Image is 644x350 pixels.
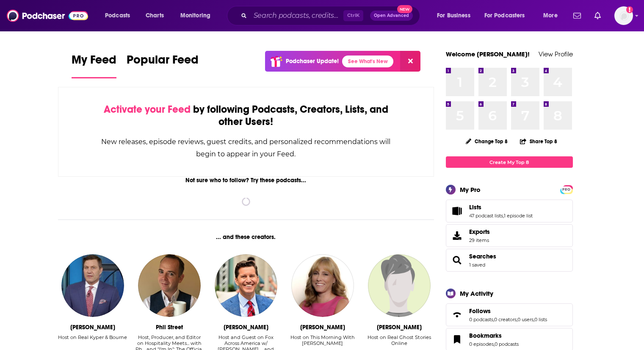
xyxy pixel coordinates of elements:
[431,9,481,22] button: open menu
[146,10,164,22] span: Charts
[180,10,210,22] span: Monitoring
[449,205,466,217] a: Lists
[461,136,513,147] button: Change Top 8
[449,254,466,266] a: Searches
[614,6,633,25] button: Show profile menu
[140,9,169,22] a: Charts
[127,53,199,78] a: Popular Feed
[342,56,393,67] a: See What's New
[215,254,277,317] img: Will Cain
[449,309,466,321] a: Follows
[250,9,343,22] input: Search podcasts, credits, & more...
[101,136,392,160] div: New releases, episode reviews, guest credits, and personalized recommendations will begin to appe...
[343,10,363,21] span: Ctrl K
[517,317,533,322] a: 0 users
[374,14,409,18] span: Open Advanced
[533,317,534,322] span: ,
[614,6,633,25] span: Logged in as ereardon
[479,9,537,22] button: open menu
[70,324,115,331] div: Nick Kypreos
[469,237,490,243] span: 29 items
[614,6,633,25] img: User Profile
[446,156,573,168] a: Create My Top 8
[370,11,413,21] button: Open AdvancedNew
[99,9,141,22] button: open menu
[493,317,494,322] span: ,
[437,10,470,22] span: For Business
[58,334,127,340] div: Host on Real Kyper & Bourne
[469,332,502,339] span: Bookmarks
[446,224,573,247] a: Exports
[377,324,422,331] div: Carol Hughes
[469,262,485,268] a: 1 saved
[224,324,268,331] div: Will Cain
[101,103,392,128] div: by following Podcasts, Creators, Lists, and other Users!
[517,317,517,322] span: ,
[561,186,572,192] a: PRO
[72,53,116,72] span: My Feed
[537,9,568,22] button: open menu
[469,317,493,322] a: 0 podcasts
[469,203,533,211] a: Lists
[58,233,434,241] div: ... and these creators.
[494,341,495,347] span: ,
[104,103,191,116] span: Activate your Feed
[449,230,466,242] span: Exports
[446,200,573,222] span: Lists
[543,10,558,22] span: More
[368,254,431,317] img: Carol Hughes
[460,289,493,297] div: My Activity
[469,228,490,236] span: Exports
[469,307,547,315] a: Follows
[469,203,481,211] span: Lists
[469,332,519,339] a: Bookmarks
[291,254,354,317] img: Jennifer Kushinka
[7,8,88,24] img: Podchaser - Follow, Share and Rate Podcasts
[626,6,633,13] svg: Add a profile image
[287,334,357,346] div: Host on This Morning With [PERSON_NAME]
[469,213,503,219] a: 47 podcast lists
[156,324,183,331] div: Phil Street
[446,249,573,272] span: Searches
[235,6,428,25] div: Search podcasts, credits, & more...
[61,254,124,317] img: Nick Kypreos
[503,213,504,219] span: ,
[469,253,496,260] a: Searches
[591,8,604,23] a: Show notifications dropdown
[534,317,547,322] a: 0 lists
[446,50,530,58] a: Welcome [PERSON_NAME]!
[72,53,116,78] a: My Feed
[460,186,481,194] div: My Pro
[520,133,558,150] button: Share Top 8
[446,303,573,326] span: Follows
[469,307,491,315] span: Follows
[105,10,130,22] span: Podcasts
[58,177,434,184] div: Not sure who to follow? Try these podcasts...
[494,317,517,322] a: 0 creators
[504,213,533,219] a: 1 episode list
[469,341,494,347] a: 0 episodes
[449,333,466,345] a: Bookmarks
[539,50,573,58] a: View Profile
[127,53,199,72] span: Popular Feed
[138,254,201,317] img: Phil Street
[495,341,519,347] a: 0 podcasts
[561,186,572,193] span: PRO
[174,9,221,22] button: open menu
[300,324,345,331] div: Jennifer Kushinka
[364,334,434,346] div: Host on Real Ghost Stories Online
[286,58,339,65] p: Podchaser Update!
[397,5,412,13] span: New
[484,10,525,22] span: For Podcasters
[570,8,584,23] a: Show notifications dropdown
